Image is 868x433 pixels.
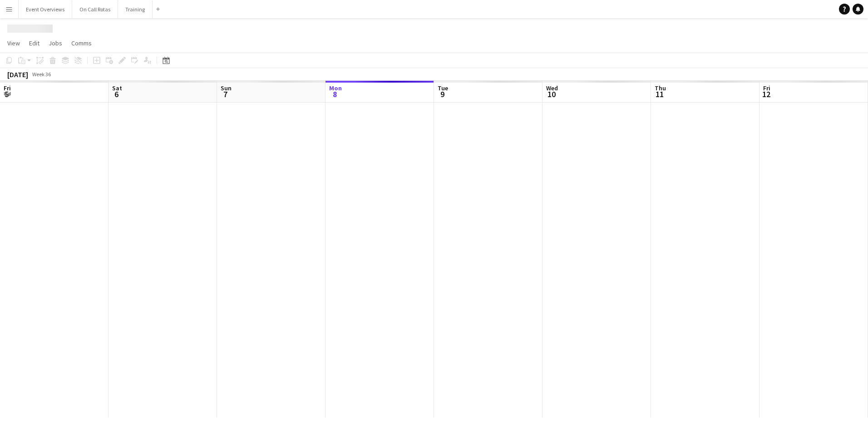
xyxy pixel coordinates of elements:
span: Sun [221,84,232,92]
span: Jobs [49,39,62,47]
span: Thu [655,84,666,92]
span: 12 [762,89,770,99]
a: Jobs [45,37,66,49]
span: 8 [328,89,342,99]
span: 9 [436,89,448,99]
span: 5 [2,89,11,99]
div: [DATE] [7,70,28,79]
a: View [4,37,24,49]
span: Edit [29,39,39,47]
button: Training [118,0,153,18]
span: 10 [545,89,558,99]
span: Comms [71,39,92,47]
span: Sat [112,84,122,92]
span: Week 36 [30,71,53,78]
button: On Call Rotas [72,0,118,18]
span: 7 [219,89,232,99]
span: Mon [329,84,342,92]
a: Edit [25,37,43,49]
span: 6 [111,89,122,99]
button: Event Overviews [19,0,72,18]
span: Fri [4,84,11,92]
span: 11 [653,89,666,99]
span: Fri [763,84,770,92]
span: Tue [438,84,448,92]
a: Comms [68,37,95,49]
span: View [7,39,20,47]
span: Wed [546,84,558,92]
